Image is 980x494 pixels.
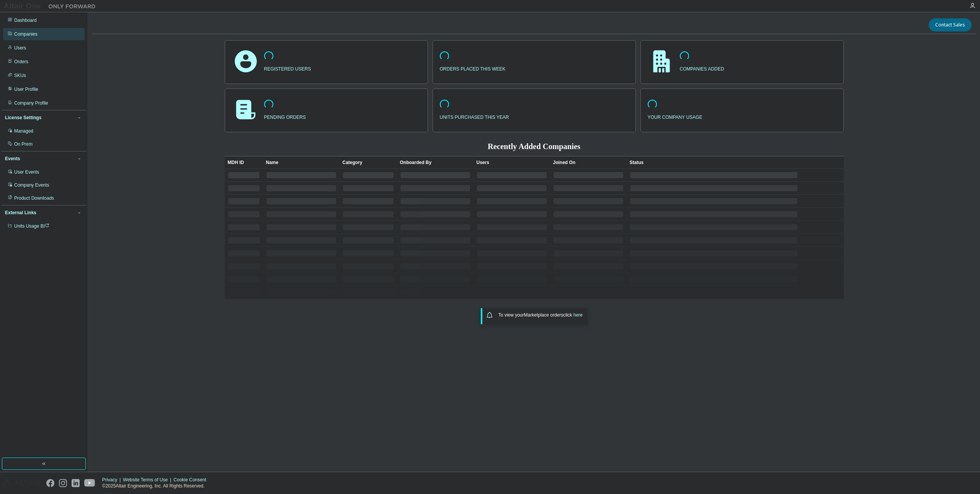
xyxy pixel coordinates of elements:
div: Company Profile [14,100,48,106]
h2: Recently Added Companies [225,141,844,151]
div: Joined On [553,156,624,169]
p: © 2025 Altair Engineering, Inc. All Rights Reserved. [102,483,211,489]
span: Units Usage BI [14,223,49,229]
div: Cookie Consent [173,477,211,483]
p: companies added [680,64,724,72]
div: Product Downloads [14,195,54,201]
div: Onboarded By [400,156,470,169]
a: here [573,312,583,318]
div: Orders [14,59,28,65]
img: altair_logo.svg [2,479,42,487]
div: Company Events [14,182,49,188]
div: License Settings [5,115,41,121]
div: Events [5,156,20,162]
div: SKUs [14,72,26,79]
div: Users [14,45,26,51]
div: Users [477,156,547,169]
img: youtube.svg [84,479,95,487]
p: your company usage [648,112,702,121]
img: Altair One [4,2,100,10]
div: User Profile [14,86,38,92]
div: Website Terms of Use [123,477,173,483]
em: Marketplace orders [524,312,563,318]
button: Contact Sales [929,18,972,31]
div: User Events [14,169,39,175]
p: pending orders [264,112,306,121]
p: orders placed this week [440,64,506,72]
div: On Prem [14,141,33,147]
div: Managed [14,128,33,134]
img: facebook.svg [46,479,54,487]
span: To view your click [498,312,583,318]
div: Status [630,156,798,169]
p: registered users [264,64,311,72]
div: External Links [5,210,36,216]
div: MDH ID [228,156,260,169]
p: units purchased this year [440,112,509,121]
div: Name [266,156,336,169]
div: Privacy [102,477,123,483]
div: Dashboard [14,17,37,23]
img: instagram.svg [59,479,67,487]
div: Category [343,156,394,169]
img: linkedin.svg [72,479,80,487]
div: Companies [14,31,38,37]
